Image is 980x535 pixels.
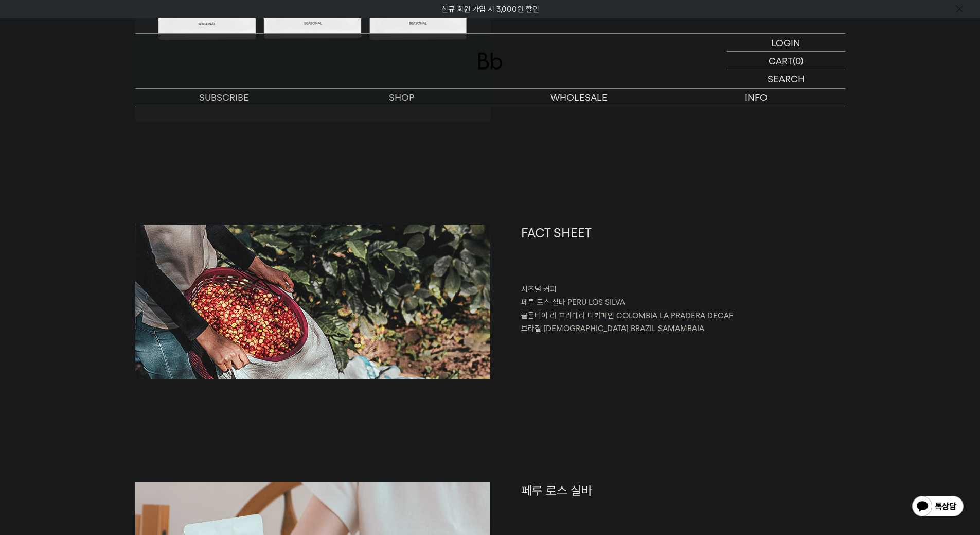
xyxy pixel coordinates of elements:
[631,324,704,333] span: BRAZIL SAMAMBAIA
[478,53,503,70] img: 로고
[521,311,614,320] span: 콜롬비아 라 프라데라 디카페인
[768,70,805,88] p: SEARCH
[521,324,629,333] span: 브라질 [DEMOGRAPHIC_DATA]
[769,52,793,70] p: CART
[441,5,539,14] a: 신규 회원 가입 시 3,000원 할인
[911,495,965,520] img: 카카오톡 채널 1:1 채팅 버튼
[727,52,845,70] a: CART (0)
[521,298,565,307] span: 페루 로스 실바
[771,34,800,51] p: LOGIN
[616,311,733,320] span: COLOMBIA LA PRADERA DECAF
[521,225,845,283] h1: FACT SHEET
[135,225,490,379] img: 8월의 커피 3종 (각 200g x3)
[567,298,625,307] span: PERU LOS SILVA
[135,89,313,107] a: SUBSCRIBE
[313,89,490,107] a: SHOP
[490,89,668,107] p: WHOLESALE
[668,89,845,107] p: INFO
[521,285,557,294] span: 시즈널 커피
[727,34,845,52] a: LOGIN
[793,52,804,70] p: (0)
